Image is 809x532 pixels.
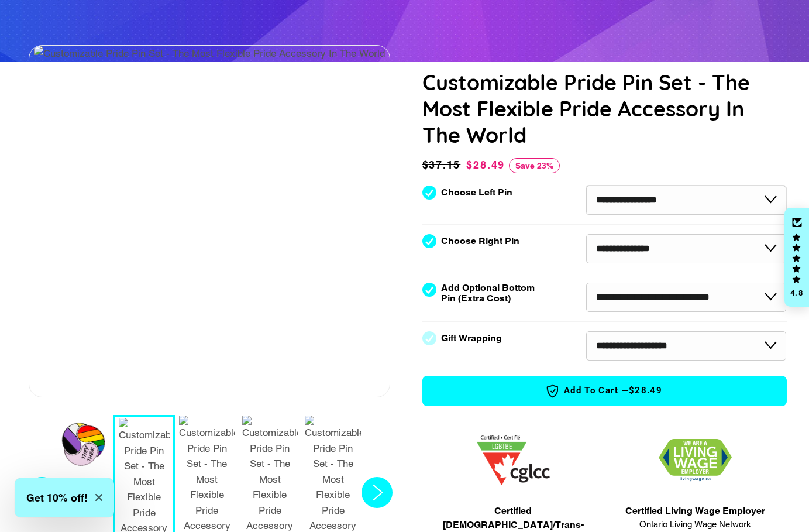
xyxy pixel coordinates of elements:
img: 1706832627.png [659,439,732,482]
button: 1 / 7 [58,415,113,470]
img: Customizable Pride Pin Set - The Most Flexible Pride Accessory In The World [34,46,385,61]
div: 4.8 [790,289,804,297]
img: 1705457225.png [477,435,550,485]
div: 2 / 7 [29,46,390,66]
span: Certified Living Wage Employer [625,504,765,518]
span: Ontario Living Wage Network [625,518,765,531]
div: Click to open Judge.me floating reviews tab [784,208,809,307]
